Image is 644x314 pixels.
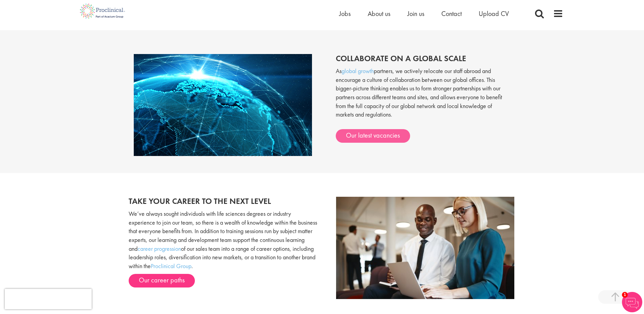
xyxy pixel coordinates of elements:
a: Join us [407,9,424,18]
img: Chatbot [622,292,642,312]
h2: Take your career to the next level [129,197,317,206]
a: Our career paths [129,274,195,287]
a: Proclinical Group [151,262,191,270]
p: We’ve always sought individuals with life sciences degrees or industry experience to join our tea... [129,209,317,271]
span: 1 [622,292,628,298]
a: Our latest vacancies [336,129,410,143]
a: Upload CV [479,9,509,18]
a: About us [368,9,390,18]
h2: Collaborate on a global scale [336,54,511,63]
a: global growth [342,67,374,75]
a: Jobs [339,9,351,18]
a: Contact [441,9,462,18]
iframe: reCAPTCHA [5,289,92,309]
p: As partners, we actively relocate our staff abroad and encourage a culture of collaboration betwe... [336,67,511,126]
a: career progression [137,245,181,252]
